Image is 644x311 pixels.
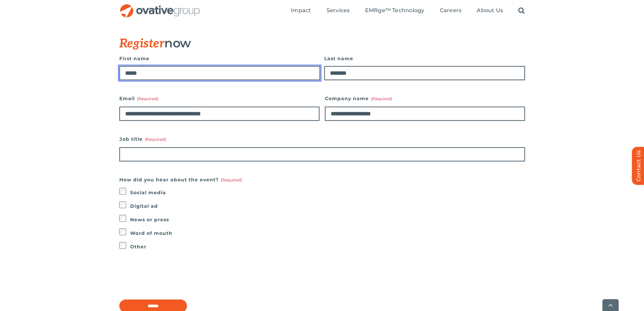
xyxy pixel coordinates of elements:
[327,7,350,15] a: Services
[137,96,158,101] span: (Required)
[365,7,425,15] a: EMRge™ Technology
[440,7,462,14] span: Careers
[291,7,311,15] a: Impact
[327,7,350,14] span: Services
[130,228,525,238] label: Word of mouth
[477,7,503,15] a: About Us
[325,94,525,103] label: Company name
[365,7,425,14] span: EMRge™ Technology
[291,7,311,14] span: Impact
[119,134,525,144] label: Job title
[477,7,503,14] span: About Us
[130,242,525,251] label: Other
[119,36,491,50] h3: now
[130,215,525,224] label: News or press
[119,3,200,10] a: OG_Full_horizontal_RGB
[119,36,165,51] span: Register
[119,94,319,103] label: Email
[119,54,320,63] label: First name
[145,137,166,142] span: (Required)
[324,54,525,63] label: Last name
[119,265,222,291] iframe: reCAPTCHA
[440,7,462,15] a: Careers
[221,177,242,182] span: (Required)
[130,201,525,211] label: Digital ad
[130,188,525,197] label: Social media
[119,175,242,184] legend: How did you hear about the event?
[371,96,392,101] span: (Required)
[518,7,525,15] a: Search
